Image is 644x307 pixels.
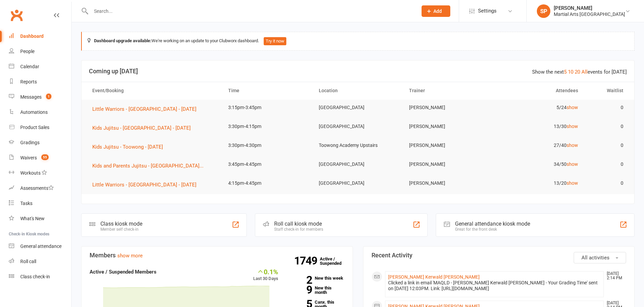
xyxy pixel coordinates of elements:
div: We're working on an update to your Clubworx dashboard. [81,32,635,51]
strong: 1749 [294,256,320,266]
button: Kids and Parents Jujitsu - [GEOGRAPHIC_DATA]... [92,162,208,170]
a: Product Sales [9,120,71,135]
td: 13/30 [494,119,584,134]
th: Attendees [494,82,584,99]
div: Gradings [20,140,40,145]
td: [PERSON_NAME] [403,119,494,134]
strong: 2 [288,275,312,285]
td: 3:30pm-4:30pm [222,137,313,153]
span: Kids Jujitsu - [GEOGRAPHIC_DATA] - [DATE] [92,125,191,131]
time: [DATE] 2:14 PM [603,272,626,280]
a: show more [117,253,143,259]
div: Last 30 Days [253,268,278,282]
div: What's New [20,216,45,221]
td: [GEOGRAPHIC_DATA] [313,100,403,116]
td: [PERSON_NAME] [403,156,494,172]
div: Messages [20,94,42,100]
a: 10 [568,69,573,75]
a: Assessments [9,181,71,196]
div: Staff check-in for members [274,227,323,232]
div: Class kiosk mode [100,221,142,227]
a: 20 [575,69,580,75]
a: Dashboard [9,29,71,44]
span: 55 [41,154,49,160]
h3: Coming up [DATE] [89,68,627,75]
div: Assessments [20,185,54,191]
span: All activities [581,255,610,261]
div: Roll call [20,259,36,264]
input: Search... [89,6,413,16]
div: Workouts [20,170,41,176]
td: 3:45pm-4:45pm [222,156,313,172]
a: 5 [564,69,567,75]
td: 4:15pm-4:45pm [222,175,313,191]
strong: Dashboard upgrade available: [94,38,151,43]
a: show [567,105,578,110]
th: Event/Booking [86,82,222,99]
a: Waivers 55 [9,150,71,165]
div: Show the next events for [DATE] [532,68,627,76]
div: General attendance kiosk mode [455,221,530,227]
a: Automations [9,105,71,120]
div: Class check-in [20,274,50,279]
th: Waitlist [584,82,629,99]
div: Waivers [20,155,37,160]
a: show [567,124,578,129]
div: Automations [20,109,48,115]
a: show [567,161,578,167]
div: [PERSON_NAME] [554,5,625,11]
span: Little Warriors - [GEOGRAPHIC_DATA] - [DATE] [92,106,196,112]
a: Roll call [9,254,71,269]
div: Great for the front desk [455,227,530,232]
th: Location [313,82,403,99]
div: Tasks [20,201,32,206]
div: Product Sales [20,125,49,130]
div: Member self check-in [100,227,142,232]
div: General attendance [20,244,62,249]
span: Settings [478,3,497,19]
a: Gradings [9,135,71,150]
td: [PERSON_NAME] [403,137,494,153]
div: Dashboard [20,33,44,39]
a: Tasks [9,196,71,211]
td: 0 [584,119,629,134]
td: [GEOGRAPHIC_DATA] [313,119,403,134]
button: Little Warriors - [GEOGRAPHIC_DATA] - [DATE] [92,181,201,189]
button: All activities [574,252,626,263]
td: [PERSON_NAME] [403,100,494,116]
td: 3:30pm-4:15pm [222,119,313,134]
span: Add [433,8,442,14]
a: What's New [9,211,71,226]
td: 0 [584,100,629,116]
th: Trainer [403,82,494,99]
span: Kids and Parents Jujitsu - [GEOGRAPHIC_DATA]... [92,163,204,169]
div: Martial Arts [GEOGRAPHIC_DATA] [554,11,625,17]
td: 34/50 [494,156,584,172]
td: 0 [584,175,629,191]
td: 5/24 [494,100,584,116]
a: 9New this month [288,286,344,295]
a: [PERSON_NAME] Kerwald [PERSON_NAME] [388,274,480,280]
td: 0 [584,137,629,153]
h3: Recent Activity [372,252,626,259]
td: Toowong Academy Upstairs [313,137,403,153]
span: Kids Jujitsu - Toowong - [DATE] [92,144,163,150]
h3: Members [90,252,344,259]
td: 27/40 [494,137,584,153]
div: Clicked a link in email 'MAQLD - [PERSON_NAME] Kerwald [PERSON_NAME] - Your Grading Time' sent on... [388,280,601,291]
a: Class kiosk mode [9,269,71,284]
button: Add [422,5,450,17]
a: 2New this week [288,276,344,280]
a: Clubworx [8,7,25,24]
div: SP [537,4,550,18]
a: 1749Active / Suspended [320,252,350,271]
a: show [567,143,578,148]
a: All [581,69,588,75]
span: 1 [46,94,51,99]
div: People [20,49,34,54]
td: 13/20 [494,175,584,191]
div: Roll call kiosk mode [274,221,323,227]
td: 0 [584,156,629,172]
div: Calendar [20,64,39,69]
a: show [567,180,578,186]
